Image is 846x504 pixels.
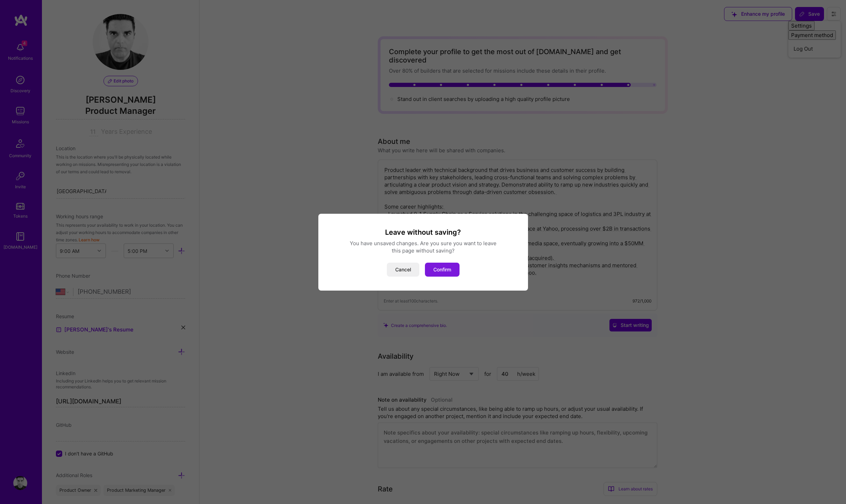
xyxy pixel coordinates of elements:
button: Confirm [425,263,460,277]
div: modal [318,214,528,291]
h3: Leave without saving? [327,228,520,237]
div: You have unsaved changes. Are you sure you want to leave [327,240,520,247]
button: Cancel [387,263,419,277]
div: this page without saving? [327,247,520,254]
